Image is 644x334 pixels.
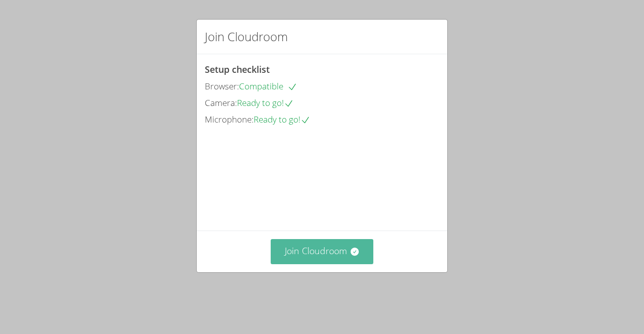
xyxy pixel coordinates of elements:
span: Camera: [205,97,237,108]
span: Compatible [239,80,297,92]
span: Ready to go! [254,114,310,125]
h2: Join Cloudroom [205,28,288,46]
span: Ready to go! [237,97,294,108]
span: Browser: [205,80,239,92]
span: Microphone: [205,114,254,125]
span: Setup checklist [205,63,270,75]
button: Join Cloudroom [271,239,374,264]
